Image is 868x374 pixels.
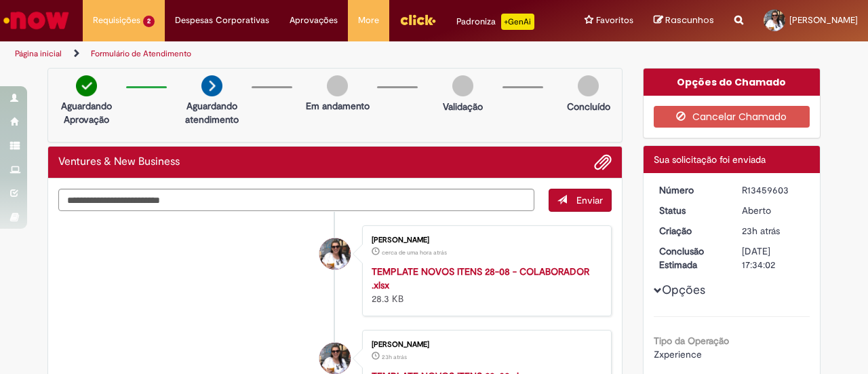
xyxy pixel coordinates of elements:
[649,204,732,217] dt: Status
[319,238,351,269] div: Taisa Pereira Da Silva De Carvalho
[15,48,62,59] a: Página inicial
[649,183,732,197] dt: Número
[76,75,97,96] img: check-circle-green.png
[399,10,436,30] img: click_logo_yellow_360x200.png
[290,14,338,27] span: Aprovações
[567,100,610,113] p: Concluído
[372,265,597,305] div: 28.3 KB
[594,153,612,171] button: Adicionar anexos
[175,14,269,27] span: Despesas Corporativas
[649,224,732,238] dt: Criação
[654,348,702,360] span: Zxperience
[91,48,191,59] a: Formulário de Atendimento
[742,204,805,217] div: Aberto
[372,236,597,244] div: [PERSON_NAME]
[742,224,805,238] div: 28/08/2025 17:33:55
[644,69,821,96] div: Opções do Chamado
[382,248,447,257] time: 29/08/2025 15:10:38
[306,99,370,113] p: Em andamento
[443,100,483,113] p: Validação
[58,189,534,211] textarea: Digite sua mensagem aqui...
[382,353,407,361] time: 28/08/2025 17:33:47
[58,156,180,168] h2: Ventures & New Business Histórico de tíquete
[596,14,633,27] span: Favoritos
[358,14,379,27] span: More
[654,335,729,347] b: Tipo da Operação
[452,75,473,96] img: img-circle-grey.png
[578,75,599,96] img: img-circle-grey.png
[319,343,351,374] div: Taisa Pereira Da Silva De Carvalho
[372,265,589,291] a: TEMPLATE NOVOS ITENS 28-08 - COLABORADOR .xlsx
[665,14,714,26] span: Rascunhos
[382,248,447,257] span: cerca de uma hora atrás
[742,225,780,237] time: 28/08/2025 17:33:55
[1,7,71,34] img: ServiceNow
[179,99,245,126] p: Aguardando atendimento
[54,99,119,126] p: Aguardando Aprovação
[654,153,766,166] span: Sua solicitação foi enviada
[501,14,534,30] p: +GenAi
[654,14,714,27] a: Rascunhos
[10,41,568,67] ul: Trilhas de página
[742,244,805,272] div: [DATE] 17:34:02
[654,106,810,128] button: Cancelar Chamado
[576,194,603,206] span: Enviar
[742,183,805,197] div: R13459603
[143,16,155,27] span: 2
[742,225,780,237] span: 23h atrás
[789,14,858,26] span: [PERSON_NAME]
[201,75,222,96] img: arrow-next.png
[382,353,407,361] span: 23h atrás
[456,14,534,30] div: Padroniza
[372,341,597,349] div: [PERSON_NAME]
[649,244,732,272] dt: Conclusão Estimada
[327,75,348,96] img: img-circle-grey.png
[549,189,612,212] button: Enviar
[93,14,140,27] span: Requisições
